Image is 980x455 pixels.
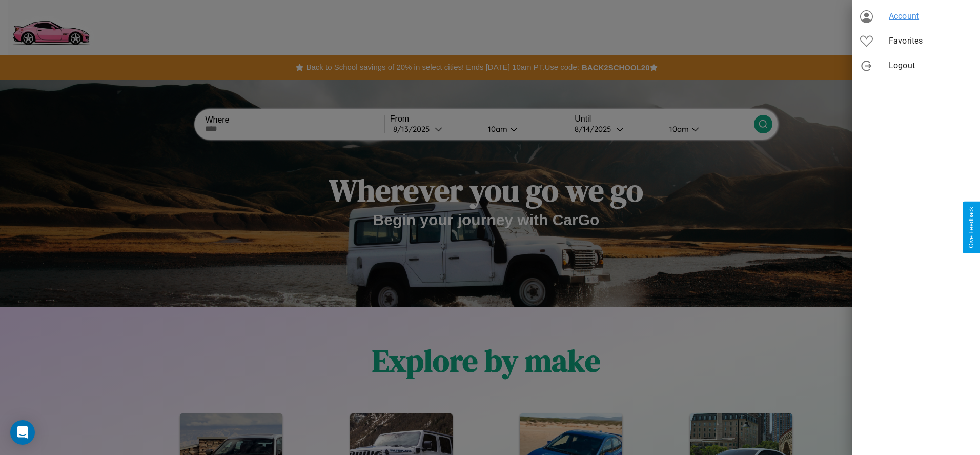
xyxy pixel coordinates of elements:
[852,29,980,53] div: Favorites
[889,60,972,72] span: Logout
[10,420,35,445] div: Open Intercom Messenger
[968,207,975,248] div: Give Feedback
[889,35,972,47] span: Favorites
[889,10,972,23] span: Account
[852,4,980,29] div: Account
[852,53,980,78] div: Logout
